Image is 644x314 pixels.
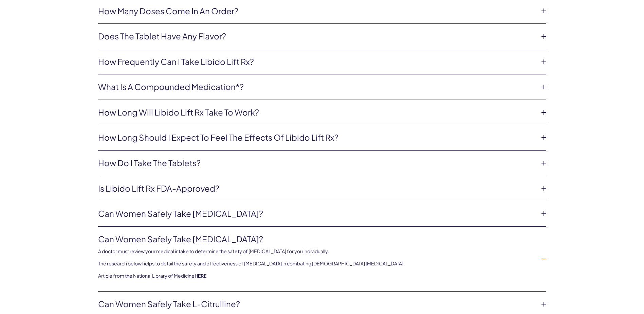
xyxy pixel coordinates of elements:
[98,273,535,279] p: Article from the National Library of Medicine
[98,208,535,220] a: Can women safely take [MEDICAL_DATA]?
[98,5,535,17] a: How many doses come in an order?
[98,298,535,310] a: Can women safely take L-Citrulline?
[98,132,535,143] a: How long should I expect to feel the effects of Libido Lift Rx?
[195,273,206,279] a: HERE
[98,157,535,169] a: How do I take the tablets?
[98,107,535,118] a: How long will Libido Lift Rx take to work?
[98,183,535,194] a: Is Libido Lift Rx FDA-approved?
[98,56,535,68] a: How frequently can I take Libido Lift Rx?
[98,233,535,245] a: Can women safely take [MEDICAL_DATA]?
[98,81,535,93] a: What is a compounded medication*?
[98,260,535,267] p: The research below helps to detail the safety and effectiveness of [MEDICAL_DATA] in combating [D...
[98,31,535,42] a: Does the tablet have any flavor?
[98,248,535,255] p: A doctor must review your medical intake to determine the safety of [MEDICAL_DATA] for you indivi...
